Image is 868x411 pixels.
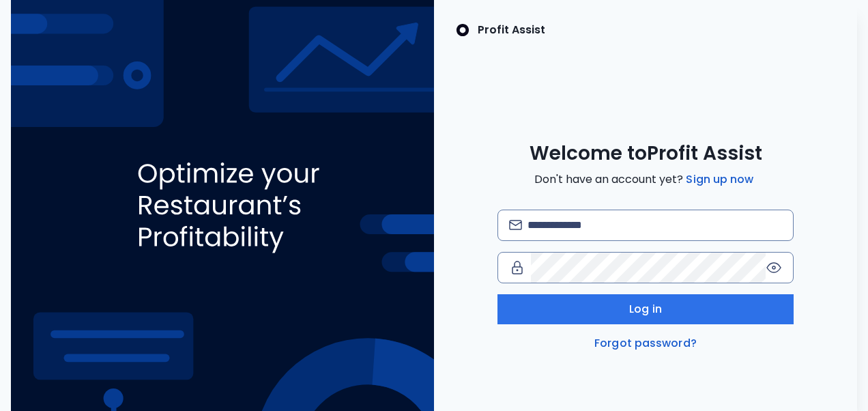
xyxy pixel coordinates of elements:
[629,301,662,317] span: Log in
[456,22,469,38] img: SpotOn Logo
[683,171,756,188] a: Sign up now
[497,294,794,324] button: Log in
[530,141,762,166] span: Welcome to Profit Assist
[509,220,522,230] img: email
[478,22,545,38] p: Profit Assist
[592,335,699,352] a: Forgot password?
[534,171,756,188] span: Don't have an account yet?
